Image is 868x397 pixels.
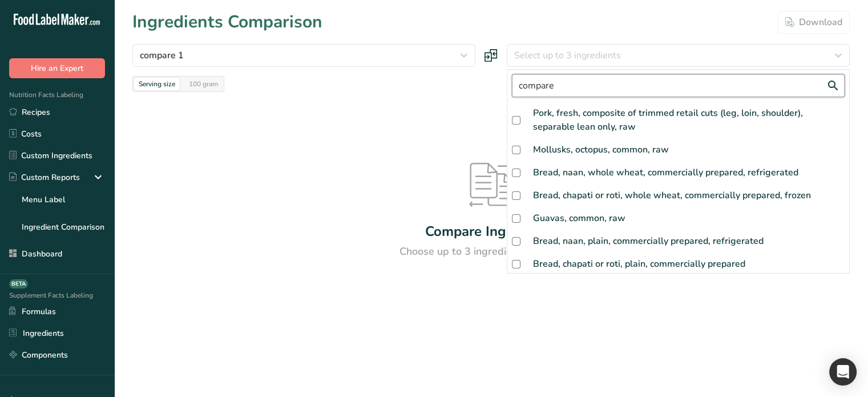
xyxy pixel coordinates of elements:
[9,58,105,78] button: Hire an Expert
[184,78,223,90] div: 100 gram
[399,244,583,259] div: Choose up to 3 ingredients to compare
[533,257,745,271] div: Bread, chapati or roti, plain, commercially prepared
[512,74,845,97] input: Search for ingredient
[778,11,850,34] button: Download
[514,49,621,62] span: Select up to 3 ingredients
[829,358,857,386] div: Open Intercom Messenger
[132,9,322,35] h1: Ingredients Comparison
[533,143,669,157] div: Mollusks, octopus, common, raw
[533,234,764,248] div: Bread, naan, plain, commercially prepared, refrigerated
[9,279,28,288] div: BETA
[533,106,845,134] div: Pork, fresh, composite of trimmed retail cuts (leg, loin, shoulder), separable lean only, raw
[140,49,184,62] span: compare 1
[134,78,180,90] div: Serving size
[533,166,798,179] div: Bread, naan, whole wheat, commercially prepared, refrigerated
[425,221,558,242] div: Compare Ingredients
[785,15,842,29] div: Download
[132,44,475,67] button: compare 1
[9,171,80,183] div: Custom Reports
[507,44,850,67] button: Select up to 3 ingredients
[533,189,811,202] div: Bread, chapati or roti, whole wheat, commercially prepared, frozen
[533,211,625,225] div: Guavas, common, raw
